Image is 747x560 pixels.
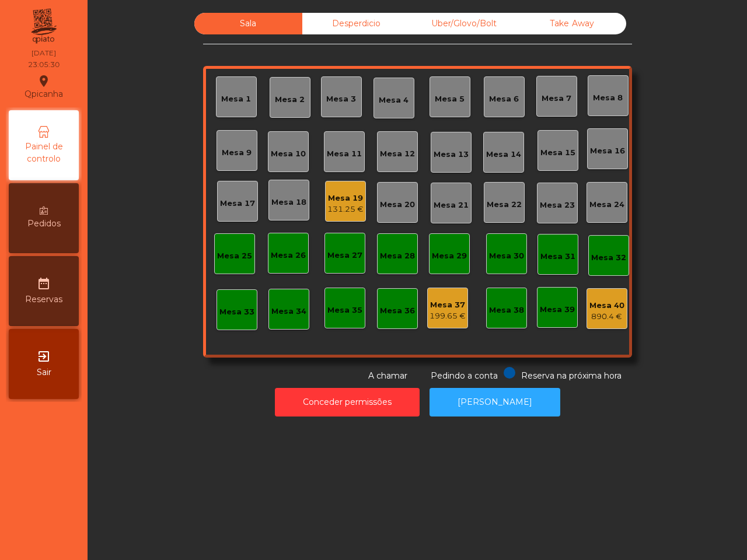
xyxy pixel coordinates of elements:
button: Conceder permissões [275,388,420,416]
div: Mesa 12 [380,148,415,160]
img: qpiato [29,6,58,47]
div: Mesa 14 [486,149,521,160]
div: Mesa 11 [327,148,362,160]
span: Pedidos [27,218,61,230]
div: Mesa 13 [434,149,469,160]
div: Mesa 5 [435,93,465,105]
div: Mesa 38 [489,304,524,316]
div: Mesa 22 [487,199,522,211]
div: Mesa 30 [489,250,524,262]
div: Mesa 32 [591,252,626,264]
div: Qpicanha [25,72,63,101]
div: Uber/Glovo/Bolt [410,13,518,34]
div: Mesa 29 [432,250,467,262]
button: [PERSON_NAME] [430,388,560,416]
div: Mesa 33 [219,306,254,318]
div: Mesa 23 [540,199,575,211]
div: Mesa 40 [589,300,624,311]
span: A chamar [368,370,407,381]
div: Mesa 9 [222,147,252,159]
div: Mesa 7 [542,93,571,104]
div: Mesa 26 [271,250,306,261]
div: Mesa 27 [327,250,362,261]
div: Mesa 25 [217,250,252,262]
div: Mesa 10 [271,148,306,160]
div: 23:05:30 [28,60,60,70]
div: Mesa 4 [379,94,409,106]
div: Mesa 35 [327,304,362,316]
div: Mesa 39 [540,304,575,316]
div: Mesa 34 [271,306,306,317]
div: Mesa 21 [434,199,469,211]
div: Mesa 6 [489,93,519,105]
div: 199.65 € [430,310,466,322]
div: Mesa 20 [380,199,415,211]
i: exit_to_app [37,349,51,363]
div: Mesa 8 [593,92,623,104]
div: Mesa 24 [589,199,624,211]
div: Mesa 28 [380,250,415,262]
span: Painel de controlo [12,141,76,165]
div: Take Away [518,13,626,34]
div: Mesa 15 [540,147,575,159]
span: Reserva na próxima hora [521,370,622,381]
div: [DATE] [32,48,56,58]
div: Desperdicio [302,13,410,34]
span: Sair [37,366,51,379]
div: Mesa 31 [540,251,575,262]
i: location_on [37,74,51,88]
div: Mesa 16 [590,145,625,157]
div: Mesa 36 [380,305,415,317]
div: Mesa 3 [326,93,356,105]
div: Sala [194,13,302,34]
i: date_range [37,276,51,290]
div: 890.4 € [589,311,624,323]
span: Pedindo a conta [431,370,498,381]
div: Mesa 17 [220,198,255,209]
div: Mesa 2 [275,94,305,106]
span: Reservas [25,293,62,306]
div: 131.25 € [327,204,364,215]
div: Mesa 37 [430,299,466,311]
div: Mesa 1 [221,93,251,105]
div: Mesa 19 [327,192,364,204]
div: Mesa 18 [271,197,306,208]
